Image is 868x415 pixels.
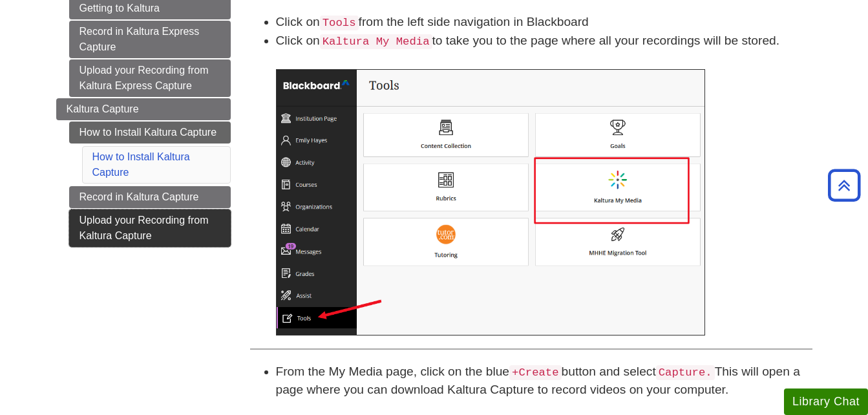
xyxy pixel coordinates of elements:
[69,186,231,208] a: Record in Kaltura Capture
[320,34,432,49] code: Kaltura My Media
[784,388,868,415] button: Library Chat
[56,98,231,120] a: Kaltura Capture
[69,59,231,97] a: Upload your Recording from Kaltura Express Capture
[67,103,139,114] span: Kaltura Capture
[276,69,705,335] img: blackboard tools
[276,32,812,335] li: Click on to take you to the page where all your recordings will be stored.
[276,13,812,32] li: Click on from the left side navigation in Blackboard
[69,21,231,58] a: Record in Kaltura Express Capture
[509,365,562,380] code: +Create
[823,176,865,194] a: Back to Top
[92,151,190,178] a: How to Install Kaltura Capture
[69,209,231,247] a: Upload your Recording from Kaltura Capture
[320,16,359,30] code: Tools
[656,365,715,380] code: Capture.
[69,122,231,144] a: How to Install Kaltura Capture
[276,363,812,400] li: From the My Media page, click on the blue button and select This will open a page where you can d...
